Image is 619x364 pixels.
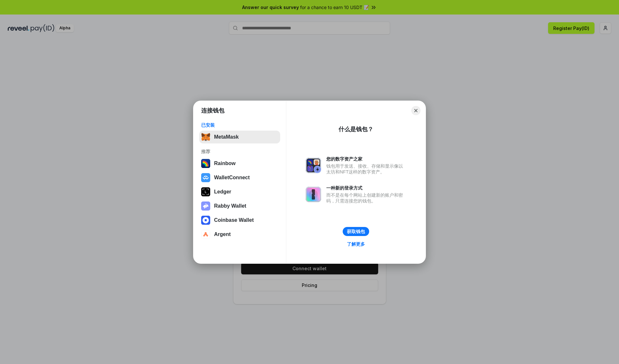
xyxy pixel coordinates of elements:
[347,241,365,247] div: 了解更多
[201,149,278,154] div: 推荐
[343,227,369,236] button: 获取钱包
[339,125,373,133] div: 什么是钱包？
[199,171,280,184] button: WalletConnect
[201,107,224,114] h1: 连接钱包
[199,157,280,170] button: Rainbow
[199,185,280,198] button: Ledger
[201,173,210,182] img: svg+xml,%3Csvg%20width%3D%2228%22%20height%3D%2228%22%20viewBox%3D%220%200%2028%2028%22%20fill%3D...
[326,156,406,162] div: 您的数字资产之家
[201,122,278,128] div: 已安装
[411,106,420,115] button: Close
[214,189,231,195] div: Ledger
[201,133,210,142] img: svg+xml,%3Csvg%20fill%3D%22none%22%20height%3D%2233%22%20viewBox%3D%220%200%2035%2033%22%20width%...
[201,216,210,225] img: svg+xml,%3Csvg%20width%3D%2228%22%20height%3D%2228%22%20viewBox%3D%220%200%2028%2028%22%20fill%3D...
[201,230,210,239] img: svg+xml,%3Csvg%20width%3D%2228%22%20height%3D%2228%22%20viewBox%3D%220%200%2028%2028%22%20fill%3D...
[306,158,321,173] img: svg+xml,%3Csvg%20xmlns%3D%22http%3A%2F%2Fwww.w3.org%2F2000%2Fsvg%22%20fill%3D%22none%22%20viewBox...
[201,202,210,211] img: svg+xml,%3Csvg%20xmlns%3D%22http%3A%2F%2Fwww.w3.org%2F2000%2Fsvg%22%20fill%3D%22none%22%20viewBox...
[201,187,210,196] img: svg+xml,%3Csvg%20xmlns%3D%22http%3A%2F%2Fwww.w3.org%2F2000%2Fsvg%22%20width%3D%2228%22%20height%3...
[306,187,321,202] img: svg+xml,%3Csvg%20xmlns%3D%22http%3A%2F%2Fwww.w3.org%2F2000%2Fsvg%22%20fill%3D%22none%22%20viewBox...
[214,175,250,181] div: WalletConnect
[214,217,254,223] div: Coinbase Wallet
[199,200,280,212] button: Rabby Wallet
[347,229,365,234] div: 获取钱包
[201,159,210,168] img: svg+xml,%3Csvg%20width%3D%22120%22%20height%3D%22120%22%20viewBox%3D%220%200%20120%20120%22%20fil...
[343,240,369,248] a: 了解更多
[214,231,231,237] div: Argent
[326,192,406,204] div: 而不是在每个网站上创建新的账户和密码，只需连接您的钱包。
[199,131,280,143] button: MetaMask
[214,161,236,166] div: Rainbow
[326,185,406,191] div: 一种新的登录方式
[199,228,280,241] button: Argent
[214,203,246,209] div: Rabby Wallet
[326,163,406,175] div: 钱包用于发送、接收、存储和显示像以太坊和NFT这样的数字资产。
[199,214,280,227] button: Coinbase Wallet
[214,134,239,140] div: MetaMask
